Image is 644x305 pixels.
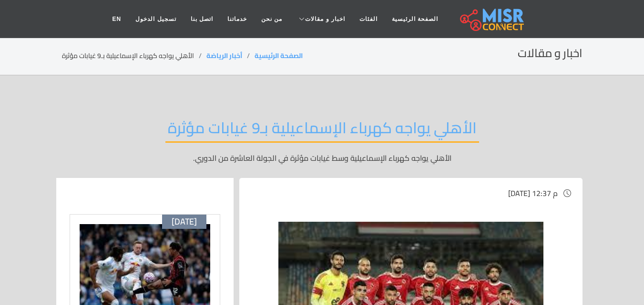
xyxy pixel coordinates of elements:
a: اتصل بنا [184,10,220,28]
a: الصفحة الرئيسية [255,49,303,62]
a: اخبار و مقالات [289,10,352,28]
span: اخبار و مقالات [305,15,345,23]
a: خدماتنا [220,10,254,28]
a: من نحن [254,10,289,28]
a: أخبار الرياضة [206,49,242,62]
img: main.misr_connect [460,7,524,31]
a: الصفحة الرئيسية [385,10,445,28]
span: [DATE] 12:37 م [508,186,558,200]
p: الأهلي يواجه كهرباء الإسماعيلية وسط غيابات مؤثرة في الجولة العاشرة من الدوري. [62,152,583,164]
a: الفئات [352,10,385,28]
h2: اخبار و مقالات [518,47,583,60]
a: EN [105,10,129,28]
a: تسجيل الدخول [128,10,183,28]
span: [DATE] [172,216,197,227]
li: الأهلي يواجه كهرباء الإسماعيلية بـ9 غيابات مؤثرة [62,51,206,61]
h2: الأهلي يواجه كهرباء الإسماعيلية بـ9 غيابات مؤثرة [165,118,479,143]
